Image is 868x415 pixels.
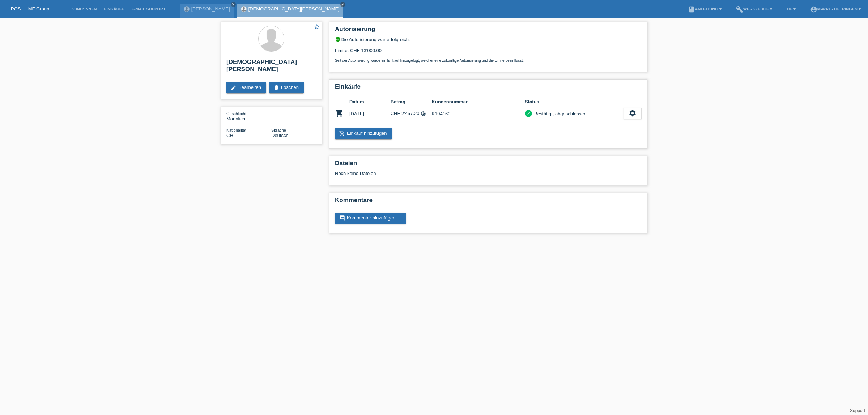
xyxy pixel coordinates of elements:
[341,3,345,6] i: close
[231,85,237,90] i: edit
[526,111,531,116] i: check
[335,37,642,42] div: Die Autorisierung war erfolgreich.
[231,2,236,7] a: close
[226,128,246,132] span: Nationalität
[391,106,432,121] td: CHF 2'457.20
[349,98,391,106] th: Datum
[732,7,776,11] a: buildWerkzeuge ▾
[339,215,345,221] i: comment
[335,160,642,171] h2: Dateien
[532,110,587,117] div: Bestätigt, abgeschlossen
[335,213,406,224] a: commentKommentar hinzufügen ...
[335,128,392,139] a: add_shopping_cartEinkauf hinzufügen
[421,111,426,116] i: Fixe Raten (12 Raten)
[335,171,556,176] div: Noch keine Dateien
[684,7,725,11] a: bookAnleitung ▾
[688,6,695,13] i: book
[271,128,286,132] span: Sprache
[431,98,525,106] th: Kundennummer
[783,7,799,11] a: DE ▾
[335,109,344,117] i: POSP00026789
[349,106,391,121] td: [DATE]
[314,23,320,31] a: star_border
[810,6,817,13] i: account_circle
[431,106,525,121] td: K194160
[335,26,642,37] h2: Autorisierung
[335,42,642,63] div: Limite: CHF 13'000.00
[231,3,235,6] i: close
[68,7,100,11] a: Kund*innen
[850,408,865,413] a: Support
[807,7,864,11] a: account_circlem-way - Oftringen ▾
[335,59,642,63] p: Seit der Autorisierung wurde ein Einkauf hinzugefügt, welcher eine zukünftige Autorisierung und d...
[335,197,642,208] h2: Kommentare
[226,133,233,138] span: Schweiz
[340,2,345,7] a: close
[226,111,271,121] div: Männlich
[314,23,320,30] i: star_border
[339,131,345,136] i: add_shopping_cart
[226,59,316,77] h2: [DEMOGRAPHIC_DATA][PERSON_NAME]
[736,6,743,13] i: build
[226,111,246,116] span: Geschlecht
[269,82,304,93] a: deleteLöschen
[191,6,230,12] a: [PERSON_NAME]
[391,98,432,106] th: Betrag
[128,7,169,11] a: E-Mail Support
[335,83,642,94] h2: Einkäufe
[273,85,279,90] i: delete
[335,37,341,42] i: verified_user
[271,133,289,138] span: Deutsch
[11,6,49,12] a: POS — MF Group
[525,98,624,106] th: Status
[100,7,128,11] a: Einkäufe
[629,109,637,117] i: settings
[226,82,266,93] a: editBearbeiten
[248,6,340,12] a: [DEMOGRAPHIC_DATA][PERSON_NAME]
